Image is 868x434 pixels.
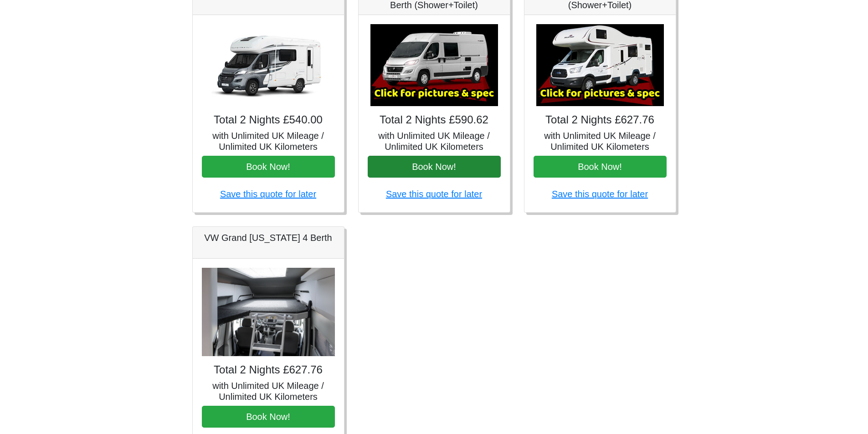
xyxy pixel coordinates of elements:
[536,24,664,106] img: Ford Zefiro 675 - 6 Berth (Shower+Toilet)
[202,363,335,377] h4: Total 2 Nights £627.76
[370,24,498,106] img: Auto-Trail Expedition 67 - 4 Berth (Shower+Toilet)
[368,156,501,178] button: Book Now!
[202,113,335,127] h4: Total 2 Nights £540.00
[386,189,482,199] a: Save this quote for later
[202,156,335,178] button: Book Now!
[202,380,335,402] h5: with Unlimited UK Mileage / Unlimited UK Kilometers
[202,232,335,243] h5: VW Grand [US_STATE] 4 Berth
[534,156,667,178] button: Book Now!
[368,113,501,127] h4: Total 2 Nights £590.62
[205,24,332,106] img: Auto-trail Imala 615 - 4 Berth
[534,113,667,127] h4: Total 2 Nights £627.76
[368,130,501,152] h5: with Unlimited UK Mileage / Unlimited UK Kilometers
[552,189,648,199] a: Save this quote for later
[202,406,335,428] button: Book Now!
[202,130,335,152] h5: with Unlimited UK Mileage / Unlimited UK Kilometers
[220,189,316,199] a: Save this quote for later
[202,268,335,357] img: VW Grand California 4 Berth
[534,130,667,152] h5: with Unlimited UK Mileage / Unlimited UK Kilometers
